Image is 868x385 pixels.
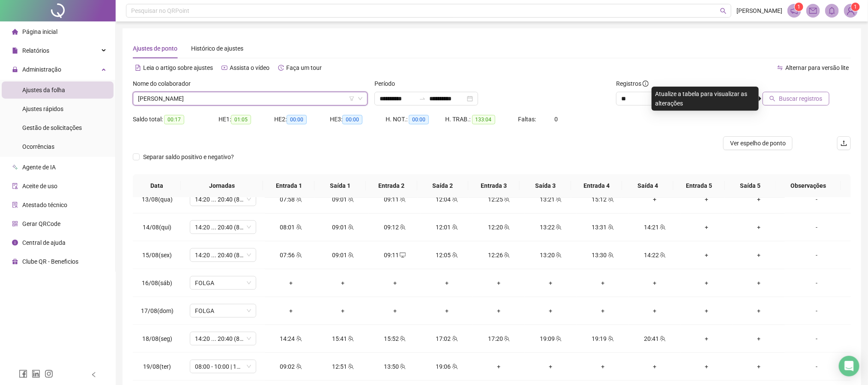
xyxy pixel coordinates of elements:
[419,95,426,102] span: to
[532,195,570,204] div: 13:21
[532,223,570,232] div: 13:22
[399,364,406,370] span: team
[622,174,673,198] th: Saída 4
[839,356,859,376] div: Open Intercom Messenger
[739,306,778,316] div: +
[295,252,302,258] span: team
[532,362,570,371] div: +
[272,195,310,204] div: 07:58
[12,240,18,246] span: info-circle
[347,364,354,370] span: team
[324,223,362,232] div: 09:01
[720,8,727,14] span: search
[480,250,518,260] div: 12:26
[142,280,172,286] span: 16/08(sáb)
[231,115,251,124] span: 01:05
[480,362,518,371] div: +
[785,64,849,71] span: Alternar para versão lite
[779,94,823,103] span: Buscar registros
[841,140,847,147] span: upload
[607,196,614,202] span: team
[532,278,570,288] div: +
[769,96,775,102] span: search
[636,334,674,343] div: 20:41
[272,306,310,316] div: +
[688,278,726,288] div: +
[739,250,778,260] div: +
[143,363,171,370] span: 19/08(ter)
[792,250,842,260] div: -
[386,114,446,124] div: H. NOT.:
[12,183,18,189] span: audit
[607,224,614,230] span: team
[584,306,622,316] div: +
[555,252,562,258] span: team
[263,174,314,198] th: Entrada 1
[195,332,251,345] span: 14:20 ... 20:40 (8 HORAS)
[376,223,414,232] div: 09:12
[272,250,310,260] div: 07:56
[295,196,302,202] span: team
[725,174,776,198] th: Saída 5
[230,64,269,71] span: Assista o vídeo
[218,114,274,124] div: HE 1:
[451,364,458,370] span: team
[584,362,622,371] div: +
[330,114,386,124] div: HE 3:
[532,250,570,260] div: 13:20
[272,334,310,343] div: 14:24
[347,336,354,342] span: team
[399,252,406,258] span: desktop
[278,65,284,71] span: history
[347,196,354,202] span: team
[195,360,251,373] span: 08:00 - 10:00 | 12:00 - 18:00
[792,223,842,232] div: -
[295,224,302,230] span: team
[195,249,251,262] span: 14:20 ... 20:40 (8 HORAS)
[446,114,518,124] div: H. TRAB.:
[790,7,798,15] span: notification
[636,195,674,204] div: +
[12,202,18,208] span: solution
[518,116,538,123] span: Faltas:
[584,223,622,232] div: 13:31
[428,223,466,232] div: 12:01
[584,195,622,204] div: 15:12
[142,252,172,259] span: 15/08(sex)
[480,195,518,204] div: 12:25
[376,306,414,316] div: +
[324,362,362,371] div: 12:51
[138,92,362,105] span: ANA CRISTINE SILVA SANTOS DE AQUINO
[22,28,57,35] span: Página inicial
[468,174,520,198] th: Entrada 3
[636,306,674,316] div: +
[480,223,518,232] div: 12:20
[616,79,649,88] span: Registros
[12,66,18,72] span: lock
[659,224,666,230] span: team
[532,306,570,316] div: +
[480,334,518,343] div: 17:20
[730,138,786,148] span: Ver espelho de ponto
[142,335,172,342] span: 18/08(seg)
[636,223,674,232] div: 14:21
[22,164,56,171] span: Agente de IA
[195,277,251,289] span: FOLGA
[607,252,614,258] span: team
[503,336,510,342] span: team
[659,336,666,342] span: team
[366,174,417,198] th: Entrada 2
[480,278,518,288] div: +
[636,250,674,260] div: 14:22
[324,250,362,260] div: 09:01
[399,224,406,230] span: team
[739,278,778,288] div: +
[417,174,469,198] th: Saída 2
[636,278,674,288] div: +
[19,370,27,378] span: facebook
[792,195,842,204] div: -
[809,7,817,15] span: mail
[428,250,466,260] div: 12:05
[555,196,562,202] span: team
[584,278,622,288] div: +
